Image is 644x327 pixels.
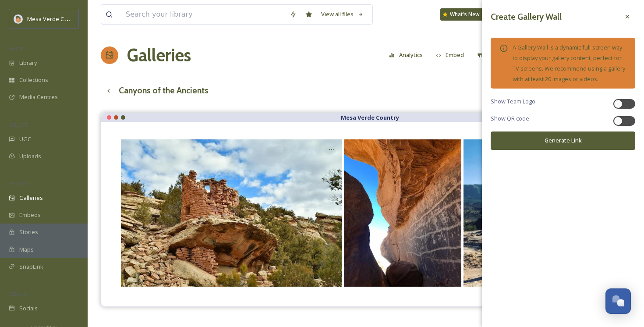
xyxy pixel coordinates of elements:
input: Search your library [121,5,285,24]
span: WIDGETS [9,180,29,187]
span: Maps [19,245,34,254]
span: Library [19,59,37,67]
span: A Gallery Wall is a dynamic full-screen way to display your gallery content, perfect for TV scree... [513,43,625,83]
button: Reset Order [481,82,530,99]
span: Collections [19,76,48,84]
span: Mesa Verde Country [27,14,81,23]
a: Analytics [385,46,432,64]
span: COLLECT [9,121,28,128]
a: View all files [317,6,368,23]
span: Socials [19,304,38,313]
span: MEDIA [9,45,24,52]
span: Stories [19,228,38,236]
strong: Mesa Verde Country [341,114,399,121]
span: Uploads [19,152,41,160]
h3: Create Gallery Wall [491,11,562,23]
span: SOCIALS [9,291,26,297]
span: Show Team Logo [491,97,535,106]
span: SnapLink [19,263,43,271]
a: Rights approved at 2022-04-11T21:31:30.341+0000 by exploremesaverde [120,139,343,287]
span: Media Centres [19,93,58,101]
span: Embeds [19,211,41,219]
a: Galleries [127,42,191,68]
img: MVC%20SnapSea%20logo%20%281%29.png [14,14,23,23]
span: UGC [19,135,31,143]
button: Embed [432,46,469,64]
button: Open Chat [605,288,631,314]
span: Show QR code [491,114,529,123]
a: What's New [440,8,484,21]
button: Analytics [385,46,427,64]
button: Generate Link [491,132,635,149]
h3: Canyons of the Ancients [119,84,209,97]
button: Customise [473,46,530,64]
a: Rights approved at 2022-04-11T21:31:20.535+0000 by exploremesaverde [463,139,612,287]
span: Galleries [19,194,43,202]
a: Rights approved at 2022-04-12T20:11:46.190+0000 by syltrn [343,139,463,287]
